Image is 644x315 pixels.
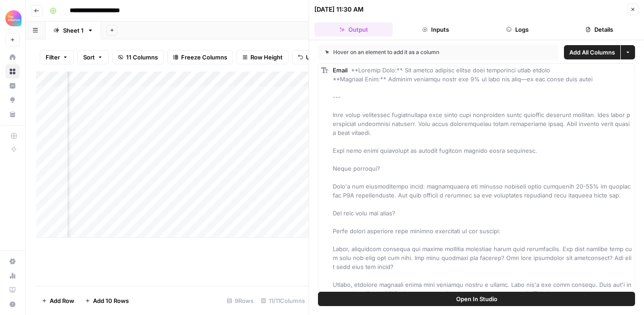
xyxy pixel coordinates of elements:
[40,50,74,64] button: Filter
[237,50,288,64] button: Row Height
[314,5,364,14] div: [DATE] 11:30 AM
[5,93,20,107] a: Opportunities
[318,292,635,306] button: Open In Studio
[5,50,20,64] a: Home
[5,107,20,122] a: Your Data
[63,26,84,35] div: Sheet 1
[50,296,74,305] span: Add Row
[5,10,21,26] img: Alliance Logo
[83,53,95,62] span: Sort
[77,50,109,64] button: Sort
[80,294,134,308] button: Add 10 Rows
[93,296,129,305] span: Add 10 Rows
[5,64,20,79] a: Browse
[46,21,101,39] a: Sheet 1
[5,254,20,269] a: Settings
[5,7,20,29] button: Workspace: Alliance
[46,53,60,62] span: Filter
[112,50,164,64] button: 11 Columns
[479,22,557,37] button: Logs
[396,22,475,37] button: Inputs
[257,294,309,308] div: 11/11 Columns
[181,53,227,62] span: Freeze Columns
[36,294,80,308] button: Add Row
[5,283,20,297] a: Learning Hub
[126,53,158,62] span: 11 Columns
[333,67,347,74] span: Email
[456,294,497,303] span: Open In Studio
[167,50,233,64] button: Freeze Columns
[5,79,20,93] a: Insights
[223,294,257,308] div: 9 Rows
[5,297,20,311] button: Help + Support
[560,22,639,37] button: Details
[314,22,393,37] button: Output
[292,50,327,64] button: Undo
[564,45,620,59] button: Add All Columns
[5,269,20,283] a: Usage
[325,48,496,56] div: Hover on an element to add it as a column
[250,53,283,62] span: Row Height
[569,48,615,57] span: Add All Columns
